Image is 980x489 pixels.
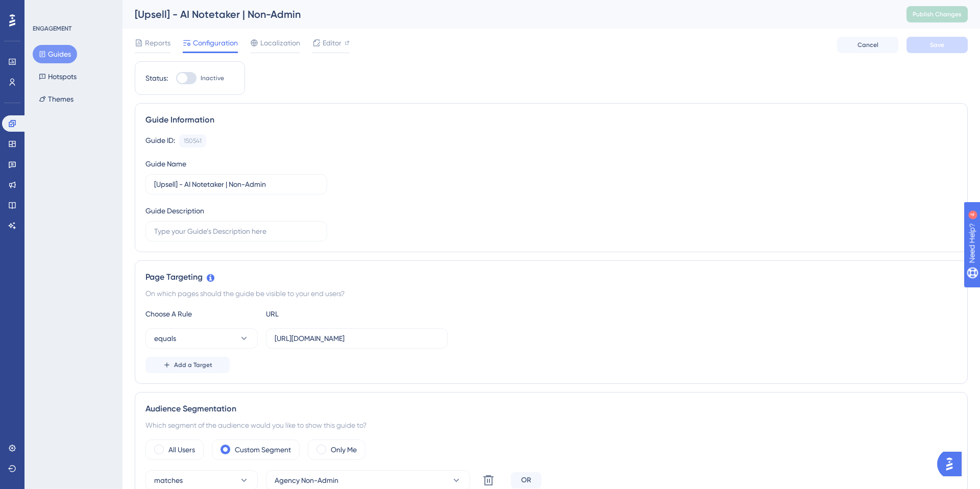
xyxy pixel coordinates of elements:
[145,271,957,283] div: Page Targeting
[145,37,170,49] span: Reports
[145,72,168,84] div: Status:
[511,472,542,488] div: OR
[154,474,183,486] span: matches
[145,328,258,349] button: equals
[33,67,83,86] button: Hotspots
[913,10,962,18] span: Publish Changes
[331,444,357,456] label: Only Me
[145,205,204,217] div: Guide Description
[266,308,378,320] div: URL
[174,361,212,369] span: Add a Target
[837,37,898,53] button: Cancel
[906,37,968,53] button: Save
[145,114,957,126] div: Guide Information
[145,403,957,415] div: Audience Segmentation
[930,41,944,49] span: Save
[135,7,881,21] div: [Upsell] - AI Notetaker | Non-Admin
[145,419,957,431] div: Which segment of the audience would you like to show this guide to?
[275,333,439,344] input: yourwebsite.com/path
[145,308,258,320] div: Choose A Rule
[201,74,224,82] span: Inactive
[154,179,318,190] input: Type your Guide’s Name here
[145,134,175,148] div: Guide ID:
[154,226,318,237] input: Type your Guide’s Description here
[33,45,77,63] button: Guides
[193,37,238,49] span: Configuration
[323,37,341,49] span: Editor
[33,25,71,33] div: ENGAGEMENT
[857,41,878,49] span: Cancel
[145,357,230,373] button: Add a Target
[71,5,74,13] div: 4
[145,287,957,300] div: On which pages should the guide be visible to your end users?
[145,158,186,170] div: Guide Name
[24,3,64,15] span: Need Help?
[235,444,291,456] label: Custom Segment
[906,6,968,22] button: Publish Changes
[937,449,968,479] iframe: UserGuiding AI Assistant Launcher
[260,37,300,49] span: Localization
[168,444,195,456] label: All Users
[154,332,176,345] span: equals
[275,474,338,486] span: Agency Non-Admin
[33,90,80,108] button: Themes
[184,137,202,145] div: 150541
